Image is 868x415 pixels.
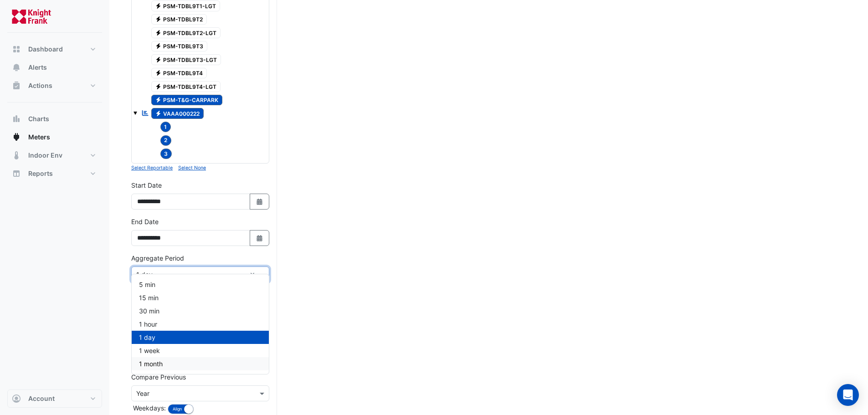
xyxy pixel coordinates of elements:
fa-icon: Electricity [155,29,162,36]
span: Alerts [28,63,47,72]
span: PSM-T&G-CARPARK [151,95,223,106]
fa-icon: Electricity [155,16,162,23]
button: Select Reportable [131,164,173,172]
span: Charts [28,114,49,123]
label: Weekdays: [131,403,166,413]
app-icon: Alerts [12,63,21,72]
app-icon: Reports [12,169,21,178]
span: VAAA000222 [151,108,204,119]
span: PSM-TDBL9T2-LGT [151,27,221,38]
app-icon: Actions [12,81,21,90]
fa-icon: Electricity [155,70,162,77]
span: PSM-TDBL9T1-LGT [151,0,221,11]
fa-icon: Electricity [155,2,162,9]
app-icon: Meters [12,133,21,142]
span: PSM-TDBL9T3 [151,41,208,52]
span: 15 min [139,294,159,302]
ng-dropdown-panel: Options list [131,274,269,374]
span: 1 month [139,360,163,368]
button: Account [7,389,102,408]
span: PSM-TDBL9T2 [151,14,207,25]
fa-icon: Electricity [155,83,162,90]
span: Account [28,394,55,403]
span: Clear [250,270,257,279]
button: Charts [7,110,102,128]
fa-icon: Electricity [155,43,162,50]
app-icon: Charts [12,114,21,123]
fa-icon: Reportable [141,109,149,117]
span: 30 min [139,307,159,315]
fa-icon: Select Date [256,234,264,242]
span: Indoor Env [28,151,62,160]
button: Actions [7,77,102,95]
span: PSM-TDBL9T4 [151,68,207,79]
span: PSM-TDBL9T3-LGT [151,54,221,65]
span: Actions [28,81,52,90]
span: 1 day [139,333,155,341]
span: Dashboard [28,45,63,54]
label: End Date [131,217,159,226]
span: 2 [160,135,172,146]
fa-icon: Electricity [155,56,162,63]
button: Indoor Env [7,146,102,164]
app-icon: Dashboard [12,45,21,54]
fa-icon: Electricity [155,110,162,117]
div: Open Intercom Messenger [837,384,859,406]
span: Reports [28,169,53,178]
button: Select None [178,164,206,172]
small: Select Reportable [131,165,173,171]
img: Company Logo [11,7,52,26]
span: 5 min [139,281,155,288]
small: Select None [178,165,206,171]
button: Alerts [7,58,102,77]
fa-icon: Select Date [256,198,264,205]
label: Compare Previous [131,372,186,382]
label: Aggregate Period [131,253,184,263]
span: 1 week [139,347,160,354]
app-icon: Indoor Env [12,151,21,160]
span: 1 [160,122,171,132]
label: Start Date [131,180,162,190]
span: 1 hour [139,320,157,328]
button: Reports [7,164,102,183]
span: Meters [28,133,50,142]
fa-icon: Electricity [155,97,162,103]
span: PSM-TDBL9T4-LGT [151,81,221,92]
span: Retail [160,149,172,159]
button: Meters [7,128,102,146]
button: Dashboard [7,40,102,58]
